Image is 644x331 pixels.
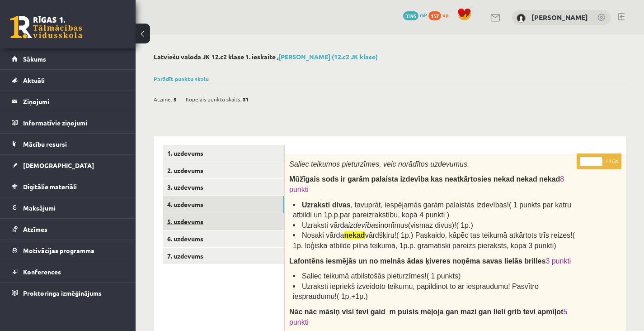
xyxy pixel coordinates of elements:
[23,55,46,63] span: Sākums
[12,283,124,303] a: Proktoringa izmēģinājums
[174,92,177,106] span: 5
[442,11,448,19] span: xp
[428,11,441,20] span: 157
[420,11,427,19] span: mP
[163,196,284,213] a: 4. uzdevums
[9,9,322,199] body: Bagātinātā teksta redaktors, wiswyg-editor-user-answer-47024838428840
[163,162,284,179] a: 2. uzdevums
[163,230,284,247] a: 6. uzdevums
[302,272,461,280] span: Saliec teikumā atbilstošās pieturzīmes!( 1 punkts)
[12,91,124,112] a: Ziņojumi
[293,201,571,219] span: , tavuprāt, iespējamās garām palaistās izdevības!( 1 punkts par katru atbildi un 1p.p.par pareizr...
[289,175,564,193] span: 8 punkti
[23,140,67,148] span: Mācību resursi
[12,112,124,133] a: Informatīvie ziņojumi
[23,112,124,133] legend: Informatīvie ziņojumi
[403,11,418,20] span: 3395
[531,13,588,22] a: [PERSON_NAME]
[154,53,626,61] h2: Latviešu valoda JK 12.c2 klase 1. ieskaite ,
[12,240,124,261] a: Motivācijas programma
[278,53,378,61] a: [PERSON_NAME] (12.c2 JK klase)
[186,92,241,106] span: Kopējais punktu skaits:
[293,231,575,249] span: Nosaki vārda vārdšķiru!( 1p.) Paskaido, kāpēc tas teikumā atkārtots trīs reizes!( 1p. loģiska atb...
[289,160,469,168] span: Saliec teikumos pieturzīmes, veic norādītos uzdevumus.
[428,11,453,19] a: 157 xp
[12,155,124,176] a: [DEMOGRAPHIC_DATA]
[344,231,365,239] strong: nekad
[23,268,61,276] span: Konferences
[302,221,473,229] span: Uzraksti vārda sinonīmus(vismaz divus)!( 1p.)
[12,48,124,69] a: Sākums
[23,76,45,84] span: Aktuāli
[23,161,94,169] span: [DEMOGRAPHIC_DATA]
[243,92,249,106] span: 31
[289,308,563,316] span: Nāc nāc māsiņ visi tevi gaid_m puisis mēļoja gan mazi gan lieli grib tevi apmīļot
[289,308,567,326] span: 5 punkti
[23,182,77,191] span: Digitālie materiāli
[23,225,47,233] span: Atzīmes
[154,75,209,82] a: Parādīt punktu skalu
[163,213,284,230] a: 5. uzdevums
[163,248,284,264] a: 7. uzdevums
[163,145,284,162] a: 1. uzdevums
[12,197,124,218] a: Maksājumi
[23,197,124,218] legend: Maksājumi
[348,221,375,229] i: izdevība
[12,176,124,197] a: Digitālie materiāli
[12,134,124,154] a: Mācību resursi
[577,154,621,169] p: / 16p
[23,246,94,254] span: Motivācijas programma
[12,70,124,91] a: Aktuāli
[10,16,82,38] a: Rīgas 1. Tālmācības vidusskola
[12,219,124,240] a: Atzīmes
[302,201,351,209] span: Uzraksti divas
[289,175,560,183] span: Mūžīgais sods ir garām palaista izdevība kas neatkārtosies nekad nekad nekad
[12,261,124,282] a: Konferences
[163,179,284,196] a: 3. uzdevums
[403,11,427,19] a: 3395 mP
[517,14,526,23] img: Nikoletta Nikolajenko
[23,289,102,297] span: Proktoringa izmēģinājums
[545,257,571,265] span: 3 punkti
[289,257,545,265] span: Lafontēns iesmējās un no melnās ādas ķiveres noņēma savas lielās brilles
[293,283,539,301] span: Uzraksti iepriekš izveidoto teikumu, papildinot to ar iespraudumu! Pasvītro iespraudumu!( 1p.+1p.)
[154,92,172,106] span: Atzīme:
[23,91,124,112] legend: Ziņojumi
